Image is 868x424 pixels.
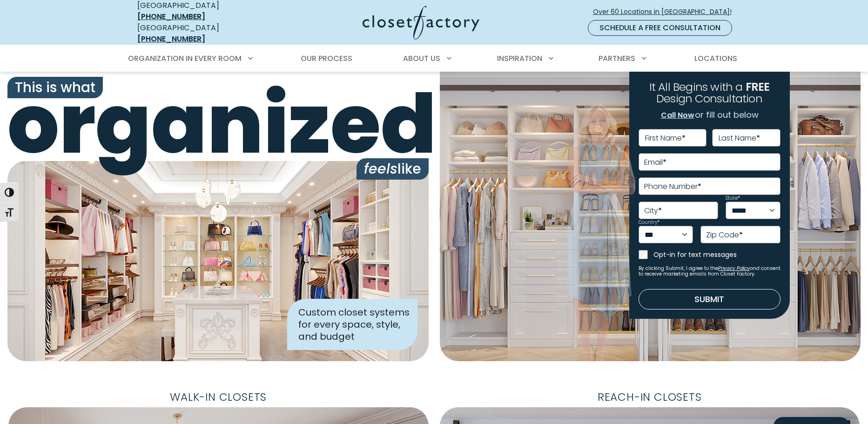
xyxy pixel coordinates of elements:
[137,34,205,44] a: [PHONE_NUMBER]
[7,161,429,361] img: Closet Factory designed closet
[593,7,739,17] span: Over 60 Locations in [GEOGRAPHIC_DATA]!
[403,53,440,64] span: About Us
[364,159,397,179] i: feels
[363,6,479,40] img: Closet Factory Logo
[137,22,272,45] div: [GEOGRAPHIC_DATA]
[162,387,274,407] span: Walk-In Closets
[497,53,542,64] span: Inspiration
[588,20,732,36] a: Schedule a Free Consultation
[590,387,709,407] span: Reach-In Closets
[592,4,740,20] a: Over 60 Locations in [GEOGRAPHIC_DATA]!
[694,53,737,64] span: Locations
[357,158,429,180] span: like
[7,83,429,165] span: organized
[287,299,417,350] div: Custom closet systems for every space, style, and budget
[599,53,635,64] span: Partners
[128,53,242,64] span: Organization in Every Room
[137,11,205,22] a: [PHONE_NUMBER]
[301,53,352,64] span: Our Process
[121,46,747,72] nav: Primary Menu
